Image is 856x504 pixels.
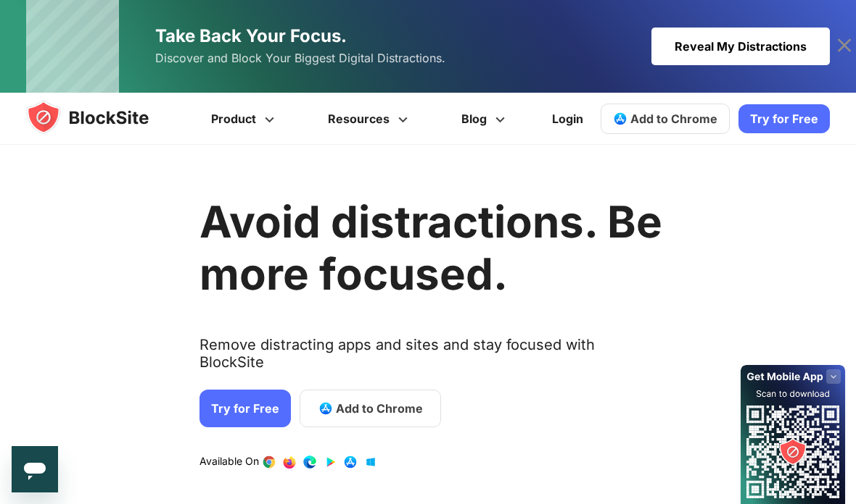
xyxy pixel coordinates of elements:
a: Add to Chrome [601,104,730,134]
iframe: Button to launch messaging window [12,446,58,492]
a: Try for Free [199,390,291,427]
a: Resources [303,93,437,145]
a: Add to Chrome [300,390,441,427]
span: Take Back Your Focus. [155,25,347,46]
text: Remove distracting apps and sites and stay focused with BlockSite [199,336,662,382]
img: blocksite-icon.5d769676.svg [26,100,177,135]
span: Add to Chrome [630,112,717,126]
img: app-store-icon.svg [613,112,627,126]
span: Add to Chrome [336,400,423,417]
a: Blog [437,93,534,145]
a: Product [186,93,303,145]
h1: Avoid distractions. Be more focused. [199,196,662,300]
a: Login [543,101,592,136]
div: Reveal My Distractions [651,28,830,65]
span: Discover and Block Your Biggest Digital Distractions. [155,48,445,69]
text: Available On [199,455,259,469]
a: Try for Free [738,104,830,133]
